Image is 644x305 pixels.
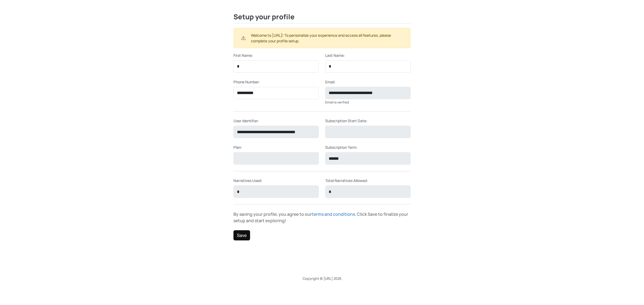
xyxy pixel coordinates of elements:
label: Last Name: [325,53,345,58]
a: terms and conditions [312,211,355,217]
h2: Setup your profile [233,13,411,24]
label: Narratives Used: [233,178,262,183]
div: By saving your profile, you agree to our . Click Save to finalize your setup and start exploring! [230,211,414,224]
small: Email is verified [325,100,349,105]
label: First Name: [233,53,253,58]
label: Total Narratives Allowed: [325,178,368,183]
label: Plan: [233,144,242,150]
label: User Identifier: [233,118,259,124]
label: Subscription Start Date: [325,118,367,124]
label: Email: [325,79,335,85]
div: Welcome to [URL]! To personalize your experience and access all features, please complete your pr... [233,28,411,48]
span: Copyright © [URL] 2025 [303,276,341,281]
label: Phone Number: [233,79,260,85]
label: Subscription Term: [325,144,357,150]
button: Save [233,230,250,240]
